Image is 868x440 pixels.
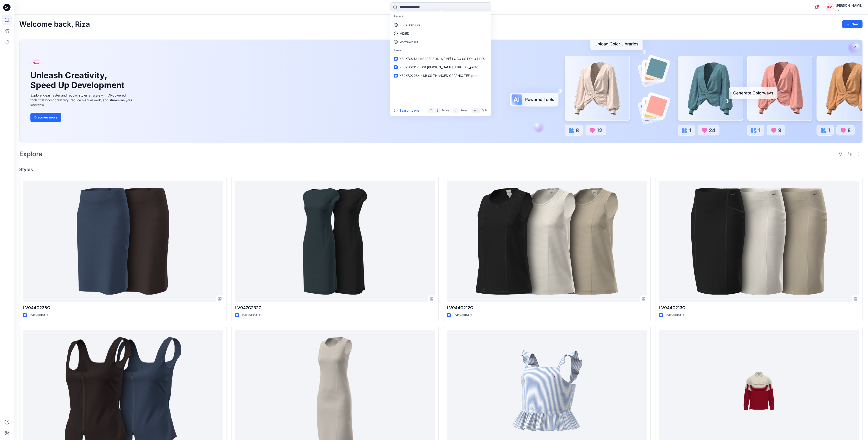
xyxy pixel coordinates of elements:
p: LV044G213G [659,305,859,311]
p: esc [474,108,478,113]
a: XB0XB02117 - KB [PERSON_NAME] SURF TEE_proto [391,63,490,71]
p: Items [391,46,490,55]
p: Recent [391,12,490,21]
button: Discover more [30,113,61,122]
h2: Explore [19,150,42,158]
p: Move [442,108,449,113]
p: xboxbo2014 [399,40,418,44]
div: [PERSON_NAME] [836,3,862,8]
h4: Styles [19,167,863,172]
a: XB0XB02086 [391,21,490,29]
p: Select [460,108,469,113]
p: MIXED [399,31,409,36]
span: XB0XB02131_KB [PERSON_NAME] LOGO SS POLO_PROTO_V01 [399,57,495,61]
div: PVH [836,8,862,12]
p: Quit [482,108,487,113]
a: Discover more [30,113,133,122]
div: RM [826,3,834,11]
a: XB0XB02131_KB [PERSON_NAME] LOGO SS POLO_PROTO_V01 [391,54,490,63]
span: XB0XB02117 - KB [PERSON_NAME] SURF TEE_proto [399,65,478,69]
p: LV044G236G [23,305,223,311]
button: Search page [394,108,419,113]
a: MIXED [391,29,490,38]
a: xboxbo2014 [391,38,490,46]
a: LV044G213G [659,181,859,302]
a: LV044G212G [447,181,647,302]
p: LV044G212G [447,305,647,311]
span: New [32,60,40,66]
p: Updated [DATE] [453,313,473,318]
a: LV044G236G [23,181,223,302]
div: Explore ideas faster and recolor styles at scale with AI-powered tools that boost creativity, red... [30,93,133,107]
h1: Unleash Creativity, Speed Up Development [30,70,127,90]
p: XB0XB02086 [399,23,420,27]
p: Updated [DATE] [665,313,685,318]
button: New [842,20,863,28]
span: XB0XB02084 - KB SS TH MIXED GRAPHIC TEE_proto [399,74,479,78]
p: Updated [DATE] [29,313,49,318]
p: Updated [DATE] [241,313,261,318]
a: LV047G232G [235,181,435,302]
a: XB0XB02084 - KB SS TH MIXED GRAPHIC TEE_proto [391,71,490,80]
h2: Welcome back, Riza [19,20,90,29]
p: LV047G232G [235,305,435,311]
